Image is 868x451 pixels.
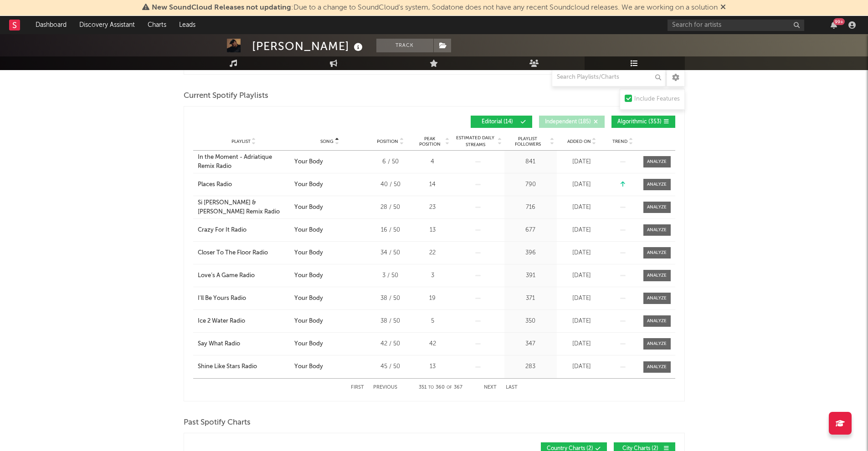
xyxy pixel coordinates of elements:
div: [DATE] [559,226,605,235]
div: Your Body [294,180,323,189]
button: First [351,385,364,390]
div: Love’s A Game Radio [198,271,255,280]
div: 716 [507,203,555,212]
span: Current Spotify Playlists [184,91,268,101]
div: 841 [507,157,555,167]
div: Closer To The Floor Radio [198,248,268,258]
div: 99 + [833,18,845,25]
div: Crazy For It Radio [198,226,247,235]
div: 42 / 50 [370,340,411,349]
div: 19 [416,294,450,303]
span: Algorithmic ( 353 ) [617,119,662,125]
div: Your Body [294,226,323,235]
div: 6 / 50 [370,157,411,167]
input: Search Playlists/Charts [552,68,666,86]
button: Next [484,385,497,390]
a: Closer To The Floor Radio [198,248,290,258]
div: Your Body [294,340,323,349]
div: Include Features [634,94,680,105]
div: 38 / 50 [370,294,411,303]
a: Love’s A Game Radio [198,271,290,280]
div: 4 [416,157,450,167]
a: Ice 2 Water Radio [198,317,290,326]
div: 13 [416,362,450,371]
div: Your Body [294,317,323,326]
div: 13 [416,226,450,235]
div: Your Body [294,203,323,212]
div: 16 / 50 [370,226,411,235]
span: Song [320,139,334,144]
div: 677 [507,226,555,235]
div: 351 360 367 [416,382,466,393]
span: Independent ( 185 ) [545,119,591,125]
div: [DATE] [559,157,605,167]
div: 391 [507,271,555,280]
div: 22 [416,248,450,258]
span: Editorial ( 14 ) [477,119,519,125]
button: Last [506,385,518,390]
a: I'll Be Yours Radio [198,294,290,303]
span: of [447,385,452,390]
div: 396 [507,248,555,258]
div: Your Body [294,157,323,167]
a: Discovery Assistant [73,16,141,34]
div: 5 [416,317,450,326]
div: Ice 2 Water Radio [198,317,245,326]
div: 38 / 50 [370,317,411,326]
a: Crazy For It Radio [198,226,290,235]
span: to [428,385,434,390]
div: 3 [416,271,450,280]
a: Shine Like Stars Radio [198,362,290,371]
a: Charts [141,16,173,34]
div: 3 / 50 [370,271,411,280]
span: Peak Position [416,136,444,147]
span: Position [377,139,398,144]
button: Algorithmic(353) [611,116,675,128]
div: [DATE] [559,203,605,212]
a: Dashboard [29,16,73,34]
div: [DATE] [559,271,605,280]
div: Your Body [294,362,323,371]
div: Your Body [294,294,323,303]
div: 23 [416,203,450,212]
button: Independent(185) [539,116,605,128]
div: Your Body [294,248,323,258]
div: [DATE] [559,362,605,371]
a: Places Radio [198,180,290,189]
span: Added On [567,139,591,144]
button: Previous [373,385,397,390]
span: : Due to a change to SoundCloud's system, Sodatone does not have any recent Soundcloud releases. ... [152,4,718,11]
a: Leads [173,16,202,34]
div: [DATE] [559,180,605,189]
div: 283 [507,362,555,371]
div: 371 [507,294,555,303]
div: 34 / 50 [370,248,411,258]
div: [DATE] [559,248,605,258]
div: Your Body [294,271,323,280]
div: Places Radio [198,180,232,189]
button: 99+ [831,21,837,29]
a: In the Moment - Adriatique Remix Radio [198,153,290,171]
a: Si [PERSON_NAME] & [PERSON_NAME] Remix Radio [198,198,290,216]
span: Past Spotify Charts [184,417,251,428]
div: 350 [507,317,555,326]
div: [DATE] [559,340,605,349]
div: 42 [416,340,450,349]
span: Playlist [231,139,251,144]
div: 40 / 50 [370,180,411,189]
div: [PERSON_NAME] [252,39,365,54]
div: I'll Be Yours Radio [198,294,246,303]
div: 45 / 50 [370,362,411,371]
button: Track [376,39,433,52]
div: 790 [507,180,555,189]
div: Say What Radio [198,340,240,349]
button: Editorial(14) [471,116,532,128]
a: Say What Radio [198,340,290,349]
div: 28 / 50 [370,203,411,212]
div: [DATE] [559,317,605,326]
div: [DATE] [559,294,605,303]
span: New SoundCloud Releases not updating [152,4,291,11]
span: Estimated Daily Streams [454,135,497,148]
input: Search for artists [668,20,804,31]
